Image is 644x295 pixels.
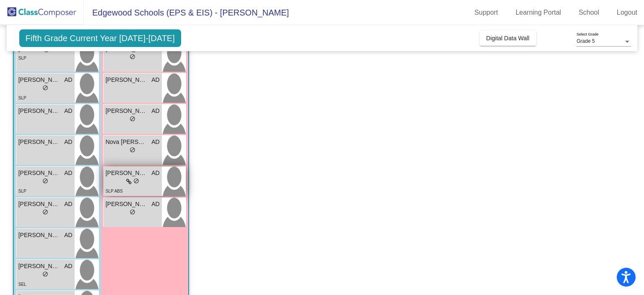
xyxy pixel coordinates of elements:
[18,282,26,287] span: SEL
[18,231,60,240] span: [PERSON_NAME]
[576,38,595,44] span: Grade 5
[572,6,606,19] a: School
[151,200,159,209] span: AD
[64,200,72,209] span: AD
[42,178,48,184] span: do_not_disturb_alt
[18,76,60,84] span: [PERSON_NAME]
[18,200,60,209] span: [PERSON_NAME]
[151,107,159,115] span: AD
[130,54,135,60] span: do_not_disturb_alt
[106,138,148,146] span: Nova [PERSON_NAME]
[18,107,60,115] span: [PERSON_NAME]
[64,107,72,115] span: AD
[151,76,159,84] span: AD
[151,138,159,146] span: AD
[64,138,72,146] span: AD
[130,116,135,122] span: do_not_disturb_alt
[18,262,60,271] span: [PERSON_NAME] [PERSON_NAME]
[106,169,148,178] span: [PERSON_NAME]
[18,189,26,193] span: SLP
[610,6,644,19] a: Logout
[84,6,289,19] span: Edgewood Schools (EPS & EIS) - [PERSON_NAME]
[509,6,568,19] a: Learning Portal
[42,271,48,277] span: do_not_disturb_alt
[18,169,60,178] span: [PERSON_NAME]
[64,76,72,84] span: AD
[468,6,505,19] a: Support
[42,209,48,215] span: do_not_disturb_alt
[106,189,123,193] span: SLP ABS
[18,56,26,60] span: SLP
[486,35,530,42] span: Digital Data Wall
[480,31,536,46] button: Digital Data Wall
[64,169,72,178] span: AD
[130,147,135,153] span: do_not_disturb_alt
[133,178,139,184] span: do_not_disturb_alt
[18,96,26,100] span: SLP
[106,200,148,209] span: [PERSON_NAME]
[106,107,148,115] span: [PERSON_NAME]
[151,169,159,178] span: AD
[18,138,60,146] span: [PERSON_NAME]
[64,262,72,271] span: AD
[130,209,135,215] span: do_not_disturb_alt
[64,231,72,240] span: AD
[106,76,148,84] span: [PERSON_NAME]
[19,29,181,47] span: Fifth Grade Current Year [DATE]-[DATE]
[42,85,48,91] span: do_not_disturb_alt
